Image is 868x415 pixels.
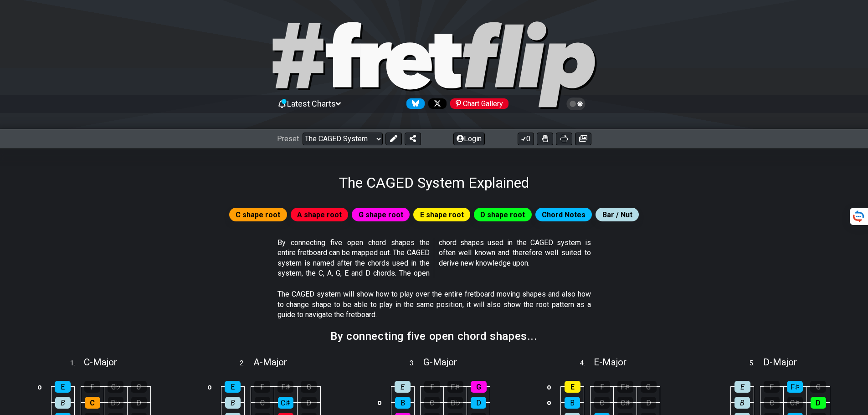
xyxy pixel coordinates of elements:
div: C♯ [787,397,803,409]
div: E [565,381,580,393]
div: F [764,381,780,393]
span: G - Major [423,357,457,368]
span: 2 . [240,359,253,369]
div: F♯ [447,381,463,393]
div: E [395,381,411,393]
td: o [544,395,555,410]
div: D [641,397,656,409]
button: Share Preset [405,133,421,145]
span: G shape root [359,208,403,221]
div: F♯ [277,381,293,393]
span: A - Major [253,357,287,368]
button: Print [556,133,572,145]
div: F [424,381,440,393]
div: C♯ [617,397,633,409]
span: D - Major [763,357,797,368]
h2: By connecting five open chord shapes... [330,331,537,341]
div: B [565,397,580,409]
div: D [471,397,486,409]
div: B [225,397,241,409]
div: B [734,397,750,409]
td: o [374,395,385,410]
p: The CAGED system will show how to play over the entire fretboard moving shapes and also how to ch... [277,289,591,320]
div: B [395,397,411,409]
div: F [84,381,100,393]
div: E [225,381,241,393]
a: Follow #fretflip at Bluesky [403,98,425,109]
td: o [34,379,45,395]
div: C [85,397,100,409]
div: C [424,397,440,409]
div: G [471,381,487,393]
span: Latest Charts [287,99,336,108]
button: Login [453,133,485,145]
a: #fretflip at Pinterest [447,98,508,109]
a: Follow #fretflip at X [425,98,447,109]
div: E [55,381,71,393]
span: E - Major [594,357,627,368]
div: F♯ [787,381,803,393]
button: Edit Preset [385,133,402,145]
div: C [764,397,780,409]
span: 3 . [410,359,423,369]
span: 5 . [750,359,763,369]
div: Chart Gallery [450,98,508,109]
div: F♯ [617,381,633,393]
div: D♭ [447,397,463,409]
div: G♭ [108,381,123,393]
div: D [131,397,147,409]
div: G [131,381,147,393]
div: D♭ [108,397,123,409]
button: Toggle Dexterity for all fretkits [537,133,553,145]
span: Bar / Nut [602,208,632,221]
div: C [255,397,270,409]
div: G [810,381,826,393]
span: Toggle light / dark theme [571,100,581,108]
span: Preset [277,134,299,143]
span: E shape root [420,208,464,221]
button: Create image [575,133,591,145]
div: G [641,381,657,393]
select: Preset [303,133,383,145]
span: Chord Notes [542,208,586,221]
div: E [734,381,750,393]
p: By connecting five open chord shapes the entire fretboard can be mapped out. The CAGED system is ... [277,238,591,279]
div: B [55,397,71,409]
div: C♯ [278,397,293,409]
div: F [254,381,270,393]
span: D shape root [480,208,525,221]
span: 4 . [580,359,594,369]
span: C shape root [236,208,280,221]
span: 1 . [70,359,84,369]
div: C [594,397,610,409]
h1: The CAGED System Explained [339,174,529,191]
span: A shape root [297,208,342,221]
button: 0 [518,133,534,145]
div: G [301,381,317,393]
td: o [544,379,555,395]
div: D [301,397,317,409]
span: C - Major [84,357,117,368]
div: F [594,381,610,393]
td: o [204,379,215,395]
div: D [811,397,826,409]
